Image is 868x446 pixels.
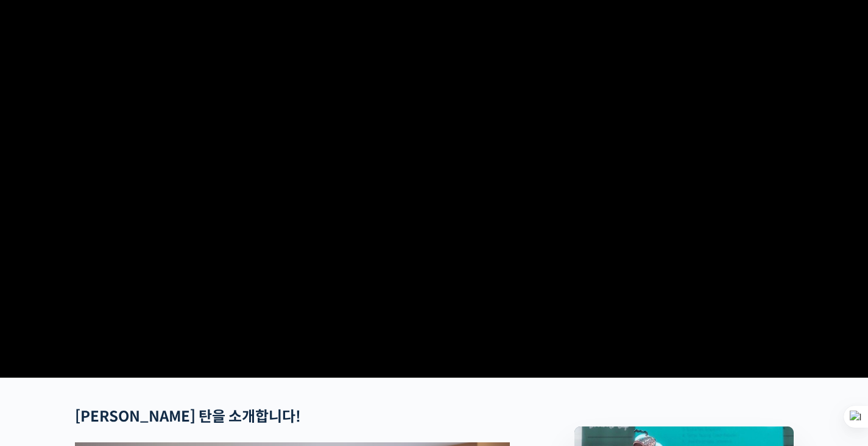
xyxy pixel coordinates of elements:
a: 설정 [157,345,234,375]
a: 대화 [80,345,157,375]
a: 홈 [4,345,80,375]
span: 대화 [111,364,126,373]
span: 설정 [188,363,203,373]
span: 홈 [38,363,46,373]
strong: [PERSON_NAME] 탄을 소개합니다! [75,408,301,426]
